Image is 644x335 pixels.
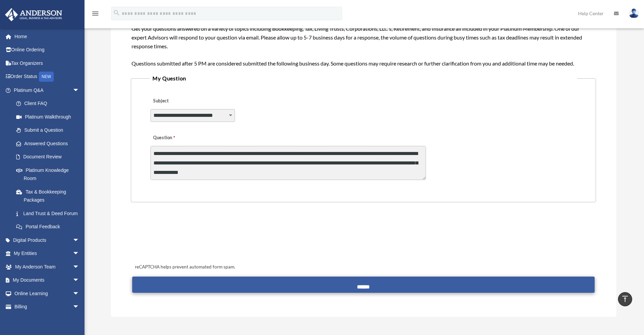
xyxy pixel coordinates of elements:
[5,30,90,43] a: Home
[5,274,90,287] a: My Documentsarrow_drop_down
[629,8,639,18] img: User Pic
[150,133,203,143] label: Question
[39,72,54,82] div: NEW
[5,233,90,247] a: Digital Productsarrow_drop_down
[73,287,86,301] span: arrow_drop_down
[9,137,90,150] a: Answered Questions
[73,260,86,274] span: arrow_drop_down
[133,223,236,250] iframe: reCAPTCHA
[5,83,90,97] a: Platinum Q&Aarrow_drop_down
[73,247,86,261] span: arrow_drop_down
[9,110,90,124] a: Platinum Walkthrough
[5,70,90,84] a: Order StatusNEW
[5,300,90,314] a: Billingarrow_drop_down
[73,274,86,287] span: arrow_drop_down
[5,247,90,260] a: My Entitiesarrow_drop_down
[9,124,86,137] a: Submit a Question
[150,74,577,83] legend: My Question
[5,287,90,300] a: Online Learningarrow_drop_down
[91,9,99,18] i: menu
[73,233,86,247] span: arrow_drop_down
[9,220,90,234] a: Portal Feedback
[9,185,90,207] a: Tax & Bookkeeping Packages
[618,292,632,306] a: vertical_align_top
[3,8,64,21] img: Anderson Advisors Platinum Portal
[5,56,90,70] a: Tax Organizers
[91,12,99,18] a: menu
[9,150,90,164] a: Document Review
[73,300,86,314] span: arrow_drop_down
[113,9,120,17] i: search
[621,295,629,303] i: vertical_align_top
[73,83,86,97] span: arrow_drop_down
[132,263,594,271] div: reCAPTCHA helps prevent automated form spam.
[9,207,90,220] a: Land Trust & Deed Forum
[5,260,90,274] a: My Anderson Teamarrow_drop_down
[5,43,90,57] a: Online Ordering
[9,97,90,110] a: Client FAQ
[9,163,90,185] a: Platinum Knowledge Room
[150,97,215,106] label: Subject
